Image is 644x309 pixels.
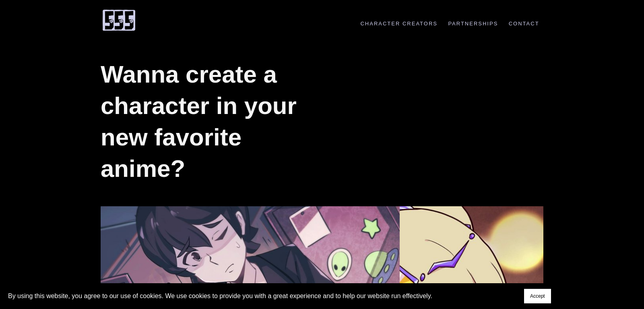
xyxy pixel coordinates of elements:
a: Contact [504,21,543,27]
img: 555 Comic [101,9,137,31]
h1: Wanna create a character in your new favorite anime? [101,59,315,185]
a: Character Creators [356,21,442,27]
a: Partnerships [444,21,502,27]
p: By using this website, you agree to our use of cookies. We use cookies to provide you with a grea... [8,290,432,301]
a: 555 Comic [101,9,137,28]
button: Accept [524,289,551,303]
span: Accept [530,293,545,299]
